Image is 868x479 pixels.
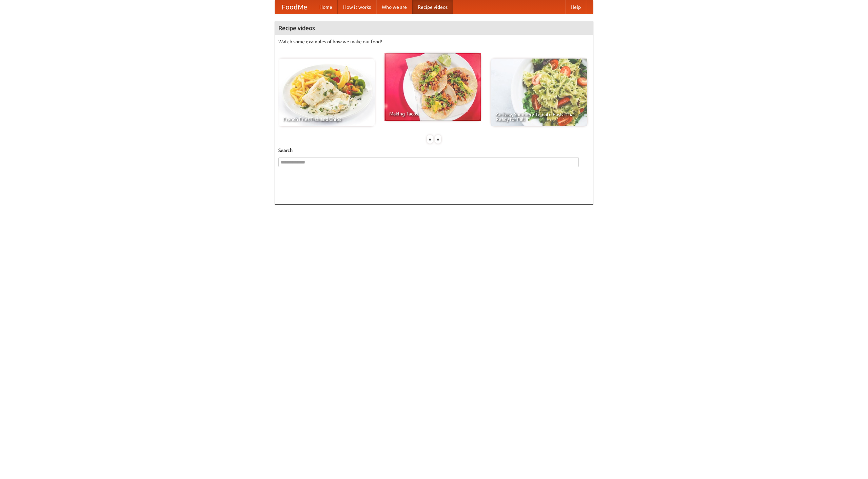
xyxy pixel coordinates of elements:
[384,53,481,121] a: Making Tacos
[435,135,441,144] div: »
[412,0,453,14] a: Recipe videos
[275,21,593,35] h4: Recipe videos
[338,0,376,14] a: How it works
[496,112,583,122] span: An Easy, Summery Tomato Pasta That's Ready for Fall
[283,117,370,122] span: French Fries Fish and Chips
[278,147,590,154] h5: Search
[275,0,314,14] a: FoodMe
[427,135,433,144] div: «
[389,111,476,116] span: Making Tacos
[376,0,412,14] a: Who we are
[491,59,587,126] a: An Easy, Summery Tomato Pasta That's Ready for Fall
[565,0,586,14] a: Help
[278,59,375,126] a: French Fries Fish and Chips
[314,0,338,14] a: Home
[278,38,590,45] p: Watch some examples of how we make our food!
